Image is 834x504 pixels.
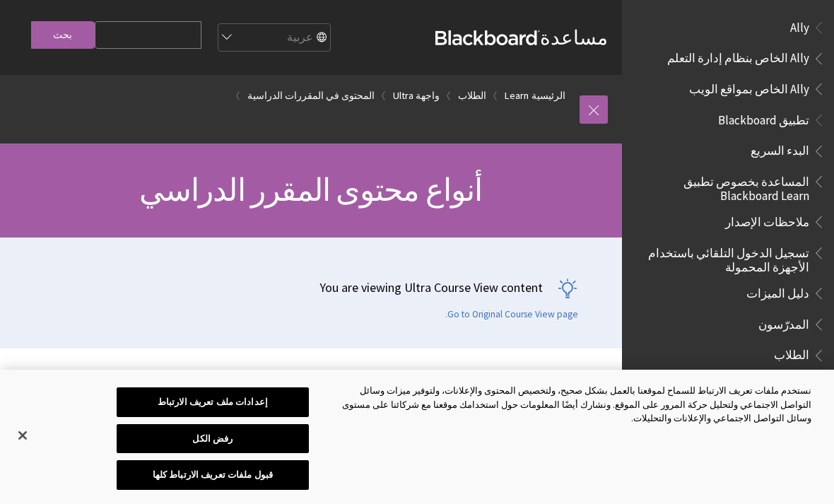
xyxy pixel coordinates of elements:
span: ملاحظات الإصدار [725,210,809,229]
span: المدرّسون [758,312,809,332]
span: Ally الخاص بنظام إدارة التعلم [667,47,809,66]
nav: Book outline for Anthology Ally Help [630,16,826,101]
span: المساعدة بخصوص تطبيق Blackboard Learn [639,170,809,203]
a: Learn [505,87,529,105]
a: المحتوى في المقررات الدراسية [247,87,375,105]
a: Go to Original Course View page. [445,308,578,321]
span: Ally [790,16,809,35]
button: قبول ملفات تعريف الارتباط كلها [117,460,308,490]
span: تسجيل الدخول التلقائي باستخدام الأجهزة المحمولة [639,241,809,274]
input: بحث [31,21,95,49]
button: رفض الكل [117,424,308,454]
p: You are viewing Ultra Course View content [14,279,578,296]
strong: Blackboard [435,30,540,45]
button: إعدادات ملف تعريف الارتباط [117,387,308,417]
button: إغلاق [7,420,38,451]
select: Site Language Selector [217,24,330,52]
span: البدء السريع [751,139,809,158]
span: الطلاب [774,344,809,363]
span: دليل الميزات [746,281,809,300]
a: الرئيسية [531,87,565,105]
span: Ally الخاص بمواقع الويب [689,77,809,96]
a: واجهة Ultra [393,87,440,105]
a: مساعدةBlackboard [435,25,608,50]
div: نستخدم ملفات تعريف الارتباط للسماح لموقعنا بالعمل بشكل صحيح، ولتخصيص المحتوى والإعلانات، ولتوفير ... [334,384,811,426]
span: أنواع محتوى المقرر الدراسي [139,170,482,209]
span: تطبيق Blackboard [718,108,809,127]
a: الطلاب [458,87,486,105]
